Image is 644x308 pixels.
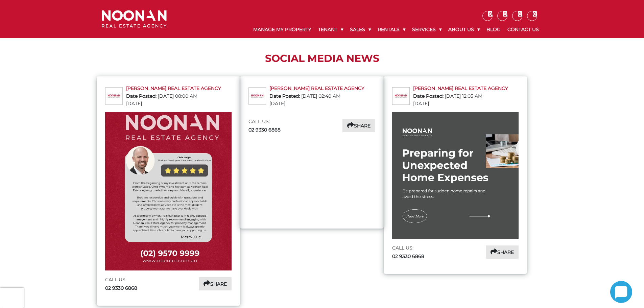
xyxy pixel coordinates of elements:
[413,93,444,99] strong: Date Posted:
[126,93,157,99] strong: Date Posted:
[392,244,455,252] p: CALL US:
[158,93,197,99] span: [DATE] 08:00 AM
[413,100,508,107] div: [DATE]
[126,100,221,107] div: [DATE]
[392,112,519,239] img: 518302916_1153800370112367_2551736098637047931_n.jpg
[269,100,364,107] div: [DATE]
[504,21,542,38] a: Contact Us
[392,253,424,260] a: 02 9330 6868
[413,85,508,107] a: [PERSON_NAME] Real Estate Agency Date Posted: [DATE] 12:05 AM [DATE]
[250,21,315,38] a: Manage My Property
[126,85,221,92] div: [PERSON_NAME] Real Estate Agency
[269,93,300,99] strong: Date Posted:
[105,276,168,284] p: CALL US:
[486,245,519,259] a: Share
[342,119,375,132] a: Share
[105,112,232,270] img: 520177575_1160311606127910_7786685383501981636_n.jpg
[445,93,482,99] span: [DATE] 12:05 AM
[347,21,374,38] a: Sales
[409,21,445,38] a: Services
[105,285,137,292] a: 02 9330 6868
[105,88,122,104] img: picture
[105,285,137,291] strong: 02 9330 6868
[392,253,424,259] strong: 02 9330 6868
[102,10,167,28] img: Noonan Real Estate Agency
[301,93,340,99] span: [DATE] 02:40 AM
[269,85,364,92] div: [PERSON_NAME] Real Estate Agency
[315,21,347,38] a: Tenant
[445,21,483,38] a: About Us
[483,21,504,38] a: Blog
[248,126,281,134] a: 02 9330 6868
[248,117,312,126] p: CALL US:
[126,85,221,107] a: [PERSON_NAME] Real Estate Agency Date Posted: [DATE] 08:00 AM [DATE]
[392,88,409,104] img: picture
[374,21,409,38] a: Rentals
[413,85,508,92] div: [PERSON_NAME] Real Estate Agency
[248,127,281,133] strong: 02 9330 6868
[102,52,542,65] h1: Social Media News
[199,277,232,290] a: Share
[269,85,364,107] a: [PERSON_NAME] Real Estate Agency Date Posted: [DATE] 02:40 AM [DATE]
[249,88,266,104] img: picture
